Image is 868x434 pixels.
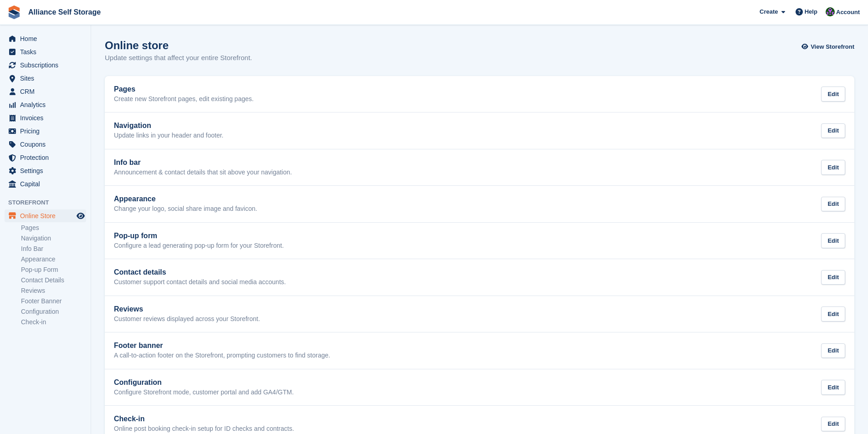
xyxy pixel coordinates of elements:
span: Pricing [20,125,75,138]
h2: Pop-up form [114,232,284,240]
a: Navigation [21,234,86,243]
a: Contact Details [21,276,86,285]
span: Protection [20,151,75,164]
a: menu [5,209,86,222]
div: Edit [821,160,845,175]
a: Info Bar [21,245,86,253]
p: Update settings that affect your entire Storefront. [105,53,252,63]
p: Configure Storefront mode, customer portal and add GA4/GTM. [114,388,294,397]
h2: Footer banner [114,342,330,350]
div: Edit [821,417,845,432]
img: stora-icon-8386f47178a22dfd0bd8f6a31ec36ba5ce8667c1dd55bd0f319d3a0aa187defe.svg [7,5,21,19]
h1: Online store [105,39,252,51]
a: Alliance Self Storage [25,5,104,20]
span: Sites [20,72,75,85]
h2: Configuration [114,378,294,387]
span: Home [20,32,75,45]
div: Edit [821,87,845,102]
a: menu [5,59,86,71]
p: Change your logo, social share image and favicon. [114,205,257,213]
a: Check-in [21,318,86,327]
h2: Check-in [114,415,294,423]
span: CRM [20,85,75,98]
a: menu [5,164,86,177]
a: menu [5,178,86,190]
span: Create [760,7,778,16]
p: Configure a lead generating pop-up form for your Storefront. [114,242,284,250]
span: Help [805,7,817,16]
a: menu [5,112,86,124]
div: Edit [821,343,845,358]
p: Customer reviews displayed across your Storefront. [114,315,260,323]
a: menu [5,72,86,85]
p: Online post booking check-in setup for ID checks and contracts. [114,425,294,433]
a: Pop-up Form [21,266,86,274]
a: Pages [21,224,86,232]
p: Update links in your header and footer. [114,132,224,140]
a: Configuration [21,307,86,316]
h2: Appearance [114,195,257,203]
span: Analytics [20,98,75,111]
h2: Navigation [114,122,224,130]
h2: Pages [114,85,254,93]
a: Reviews [21,286,86,295]
p: A call-to-action footer on the Storefront, prompting customers to find storage. [114,352,330,360]
a: menu [5,138,86,151]
a: Pop-up form Configure a lead generating pop-up form for your Storefront. Edit [105,223,854,259]
div: Edit [821,233,845,248]
a: menu [5,32,86,45]
img: Romilly Norton [826,7,835,16]
span: View Storefront [811,42,854,51]
div: Edit [821,270,845,285]
p: Customer support contact details and social media accounts. [114,278,286,286]
h2: Reviews [114,305,260,313]
a: Navigation Update links in your header and footer. Edit [105,112,854,149]
p: Create new Storefront pages, edit existing pages. [114,95,254,103]
a: Footer banner A call-to-action footer on the Storefront, prompting customers to find storage. Edit [105,332,854,369]
div: Edit [821,123,845,138]
a: Preview store [75,210,86,221]
span: Settings [20,164,75,177]
a: Appearance Change your logo, social share image and favicon. Edit [105,186,854,222]
a: menu [5,85,86,98]
a: menu [5,46,86,58]
div: Edit [821,306,845,322]
h2: Info bar [114,158,292,167]
a: Footer Banner [21,297,86,306]
span: Subscriptions [20,59,75,71]
span: Invoices [20,112,75,124]
span: Coupons [20,138,75,151]
div: Edit [821,197,845,212]
a: Appearance [21,255,86,264]
h2: Contact details [114,268,286,276]
a: Pages Create new Storefront pages, edit existing pages. Edit [105,76,854,112]
span: Tasks [20,46,75,58]
span: Capital [20,178,75,190]
div: Edit [821,380,845,395]
a: View Storefront [804,39,854,54]
span: Account [836,8,860,17]
span: Storefront [8,198,91,207]
a: Reviews Customer reviews displayed across your Storefront. Edit [105,296,854,332]
a: menu [5,125,86,138]
a: menu [5,98,86,111]
a: menu [5,151,86,164]
a: Contact details Customer support contact details and social media accounts. Edit [105,259,854,296]
a: Info bar Announcement & contact details that sit above your navigation. Edit [105,149,854,186]
span: Online Store [20,209,75,222]
p: Announcement & contact details that sit above your navigation. [114,168,292,177]
a: Configuration Configure Storefront mode, customer portal and add GA4/GTM. Edit [105,369,854,406]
